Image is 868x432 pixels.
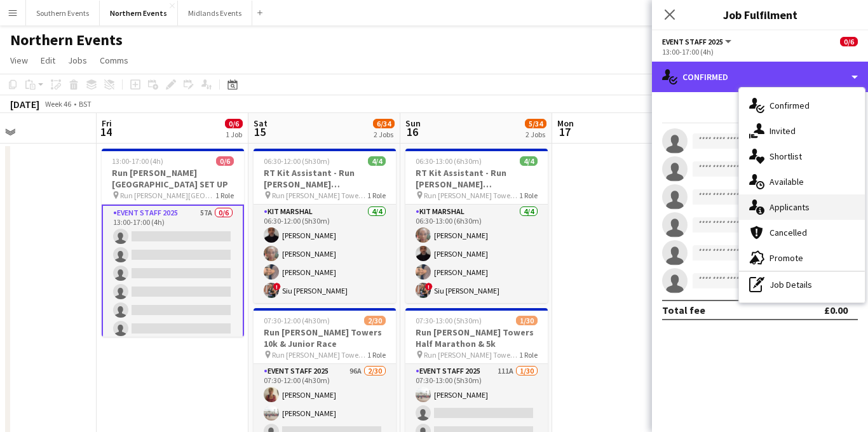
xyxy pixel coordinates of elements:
span: 1 Role [367,350,386,360]
button: Southern Events [26,1,100,25]
app-job-card: 06:30-13:00 (6h30m)4/4RT Kit Assistant - Run [PERSON_NAME][GEOGRAPHIC_DATA] Half Marathon & 5k Ru... [405,149,548,303]
span: 1/30 [516,316,538,325]
span: Shortlist [770,151,802,162]
span: Run [PERSON_NAME] Towers Half Marathon & 5k [424,350,519,360]
div: Confirmed [652,62,868,92]
span: 6/34 [373,119,395,128]
h3: Job Fulfilment [652,6,868,23]
div: 2 Jobs [526,130,546,139]
app-card-role: Kit Marshal4/406:30-13:00 (6h30m)[PERSON_NAME][PERSON_NAME][PERSON_NAME]!Siu [PERSON_NAME] [405,205,548,303]
span: View [10,55,28,66]
app-job-card: 13:00-17:00 (4h)0/6Run [PERSON_NAME][GEOGRAPHIC_DATA] SET UP Run [PERSON_NAME][GEOGRAPHIC_DATA] S... [102,149,244,337]
h3: Run [PERSON_NAME][GEOGRAPHIC_DATA] SET UP [102,167,244,190]
span: Edit [41,55,55,66]
span: Available [770,176,804,187]
span: 16 [403,125,421,139]
span: Sun [405,118,421,129]
app-card-role: Event Staff 202557A0/613:00-17:00 (4h) [102,205,244,342]
span: 17 [555,125,574,139]
span: Run [PERSON_NAME] Towers 10k & Junior Race [272,191,367,200]
span: 1 Role [367,191,386,200]
div: 2 Jobs [374,130,394,139]
span: 1 Role [215,191,234,200]
button: Northern Events [100,1,178,25]
span: ! [425,283,433,290]
span: 15 [252,125,268,139]
a: View [5,52,33,69]
span: Confirmed [770,100,810,111]
div: [DATE] [10,98,39,111]
button: Midlands Events [178,1,252,25]
span: 07:30-13:00 (5h30m) [416,316,482,325]
div: Total fee [662,304,705,316]
span: ! [273,283,281,290]
span: 1 Role [519,350,538,360]
span: Run [PERSON_NAME] Towers 10k & Junior Race [272,350,367,360]
div: 13:00-17:00 (4h) [662,47,858,57]
div: 1 Job [226,130,242,139]
app-card-role: Kit Marshal4/406:30-12:00 (5h30m)[PERSON_NAME][PERSON_NAME][PERSON_NAME]!Siu [PERSON_NAME] [254,205,396,303]
h1: Northern Events [10,30,123,50]
span: Cancelled [770,227,807,238]
span: Invited [770,125,796,137]
span: 13:00-17:00 (4h) [112,156,163,166]
span: 2/30 [364,316,386,325]
span: Run [PERSON_NAME][GEOGRAPHIC_DATA] SET UP [120,191,215,200]
h3: RT Kit Assistant - Run [PERSON_NAME][GEOGRAPHIC_DATA] Half Marathon & 5k [405,167,548,190]
span: Promote [770,252,803,264]
button: Event Staff 2025 [662,37,733,46]
app-job-card: 06:30-12:00 (5h30m)4/4RT Kit Assistant - Run [PERSON_NAME][GEOGRAPHIC_DATA] 10k & Junior Race Run... [254,149,396,303]
span: Week 46 [42,99,74,109]
h3: Run [PERSON_NAME] Towers 10k & Junior Race [254,327,396,349]
span: Jobs [68,55,87,66]
span: 0/6 [225,119,243,128]
a: Comms [95,52,133,69]
span: 1 Role [519,191,538,200]
span: 0/6 [216,156,234,166]
span: Fri [102,118,112,129]
div: BST [79,99,92,109]
span: 06:30-13:00 (6h30m) [416,156,482,166]
span: 06:30-12:00 (5h30m) [264,156,330,166]
span: 5/34 [525,119,546,128]
span: 0/6 [840,37,858,46]
span: Sat [254,118,268,129]
div: £0.00 [824,304,848,316]
h3: Run [PERSON_NAME] Towers Half Marathon & 5k [405,327,548,349]
span: Run [PERSON_NAME] Towers Half Marathon & 5k [424,191,519,200]
span: Comms [100,55,128,66]
span: 07:30-12:00 (4h30m) [264,316,330,325]
span: 4/4 [368,156,386,166]
span: Applicants [770,201,810,213]
span: 4/4 [520,156,538,166]
span: Event Staff 2025 [662,37,723,46]
div: Job Details [739,272,865,297]
h3: RT Kit Assistant - Run [PERSON_NAME][GEOGRAPHIC_DATA] 10k & Junior Race [254,167,396,190]
a: Edit [36,52,60,69]
a: Jobs [63,52,92,69]
span: 14 [100,125,112,139]
span: Mon [557,118,574,129]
